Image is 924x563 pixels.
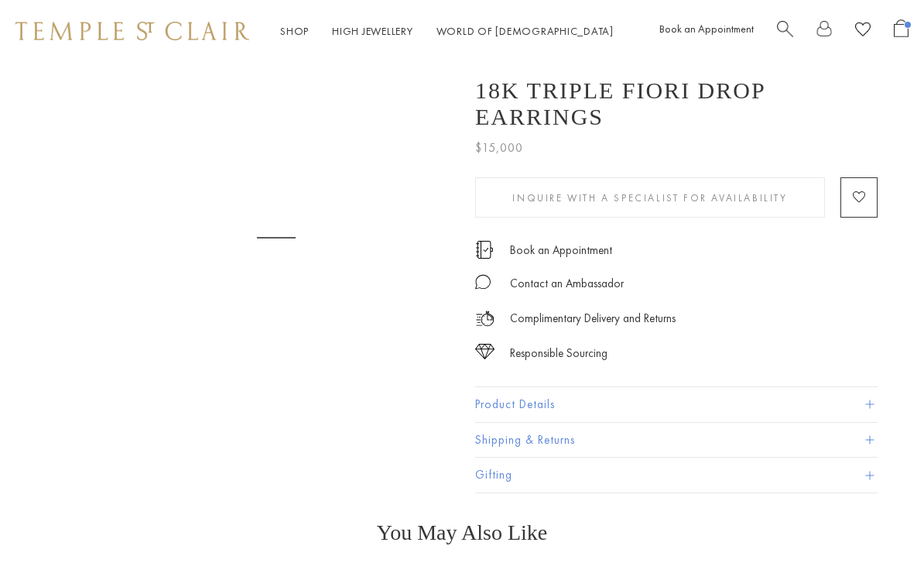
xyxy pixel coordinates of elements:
[332,24,413,38] a: High JewelleryHigh Jewellery
[280,22,614,41] nav: Main navigation
[777,19,793,43] a: Search
[475,387,878,422] button: Product Details
[512,191,787,204] span: Inquire With A Specialist for Availability
[894,19,909,43] a: Open Shopping Bag
[15,22,249,40] img: Temple St. Clair
[280,24,309,38] a: ShopShop
[475,309,495,328] img: icon_delivery.svg
[475,458,878,493] button: Gifting
[475,274,491,290] img: MessageIcon-01_2.svg
[475,138,523,158] span: $15,000
[436,24,614,38] a: World of [DEMOGRAPHIC_DATA]World of [DEMOGRAPHIC_DATA]
[475,177,825,218] button: Inquire With A Specialist for Availability
[855,19,871,43] a: View Wishlist
[510,242,612,259] a: Book an Appointment
[475,423,878,458] button: Shipping & Returns
[510,274,624,294] div: Contact an Ambassador
[847,490,909,548] iframe: Gorgias live chat messenger
[62,520,862,545] h3: You May Also Like
[475,344,495,359] img: icon_sourcing.svg
[659,22,754,36] a: Book an Appointment
[510,309,676,328] p: Complimentary Delivery and Returns
[475,77,878,130] h1: 18K Triple Fiori Drop Earrings
[475,241,494,259] img: icon_appointment.svg
[510,344,607,363] div: Responsible Sourcing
